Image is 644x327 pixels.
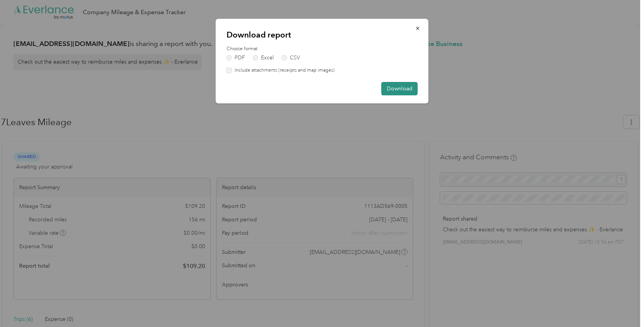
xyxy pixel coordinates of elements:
[381,82,418,95] button: Download
[232,67,335,74] label: Include attachments (receipts and map images)
[282,55,300,60] label: CSV
[227,46,418,52] label: Choose format
[227,55,245,60] label: PDF
[253,55,274,60] label: Excel
[227,29,418,40] p: Download report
